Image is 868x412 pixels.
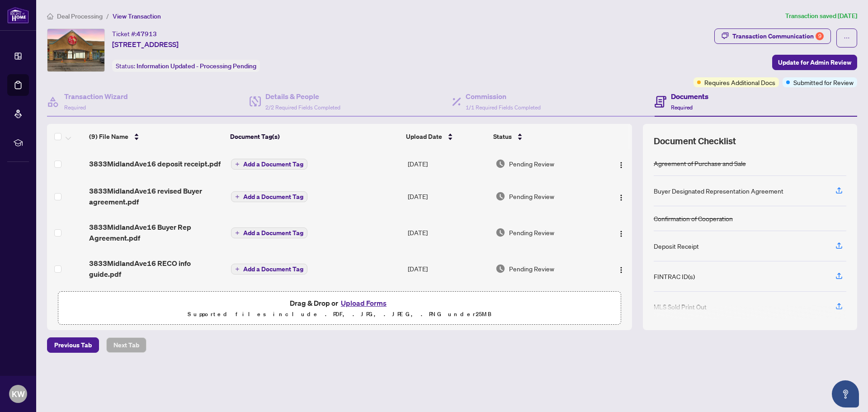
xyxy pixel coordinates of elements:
[618,266,625,274] img: Logo
[495,264,505,274] img: Document Status
[57,12,103,20] span: Deal Processing
[778,55,851,70] span: Update for Admin Review
[704,77,775,87] span: Requires Additional Docs
[654,271,695,281] div: FINTRAC ID(s)
[231,264,307,275] button: Add a Document Tag
[235,231,240,235] span: plus
[89,185,223,207] span: 3833MidlandAve16 revised Buyer agreement.pdf
[106,11,109,21] li: /
[509,227,554,237] span: Pending Review
[466,91,541,102] h4: Commission
[509,264,554,274] span: Pending Review
[243,194,303,200] span: Add a Document Tag
[714,28,831,44] button: Transaction Communication9
[265,104,340,111] span: 2/2 Required Fields Completed
[226,124,403,149] th: Document Tag(s)
[671,104,693,111] span: Required
[243,266,303,272] span: Add a Document Tag
[614,225,628,240] button: Logo
[89,222,223,243] span: 3833MidlandAve16 Buyer Rep Agreement.pdf
[235,162,240,166] span: plus
[493,132,512,142] span: Status
[47,29,104,71] img: IMG-E12027840_1.jpg
[816,32,824,40] div: 9
[772,55,857,70] button: Update for Admin Review
[235,267,240,271] span: plus
[654,158,746,168] div: Agreement of Purchase and Sale
[404,178,492,214] td: [DATE]
[290,297,389,309] span: Drag & Drop or
[54,338,92,352] span: Previous Tab
[406,132,442,142] span: Upload Date
[466,104,541,111] span: 1/1 Required Fields Completed
[64,309,615,320] p: Supported files include .PDF, .JPG, .JPEG, .PNG under 25 MB
[404,214,492,251] td: [DATE]
[47,13,53,19] span: home
[495,227,505,237] img: Document Status
[243,161,303,167] span: Add a Document Tag
[265,91,340,102] h4: Details & People
[832,380,859,407] button: Open asap
[137,30,157,38] span: 47913
[402,124,490,149] th: Upload Date
[404,149,492,178] td: [DATE]
[106,337,146,353] button: Next Tab
[235,194,240,199] span: plus
[7,7,29,24] img: logo
[495,191,505,201] img: Document Status
[64,91,128,102] h4: Transaction Wizard
[404,251,492,287] td: [DATE]
[495,159,505,169] img: Document Status
[112,60,260,72] div: Status:
[844,35,850,41] span: ellipsis
[231,158,307,170] button: Add a Document Tag
[618,161,625,169] img: Logo
[338,297,389,309] button: Upload Forms
[509,159,554,169] span: Pending Review
[654,241,699,251] div: Deposit Receipt
[732,29,824,43] div: Transaction Communication
[490,124,599,149] th: Status
[89,258,223,279] span: 3833MidlandAve16 RECO info guide.pdf
[614,261,628,276] button: Logo
[618,194,625,201] img: Logo
[243,230,303,236] span: Add a Document Tag
[47,337,99,353] button: Previous Tab
[112,39,179,50] span: [STREET_ADDRESS]
[785,11,857,21] article: Transaction saved [DATE]
[654,213,733,223] div: Confirmation of Cooperation
[112,28,157,39] div: Ticket #:
[89,158,221,169] span: 3833MidlandAve16 deposit receipt.pdf
[614,189,628,204] button: Logo
[231,227,307,238] button: Add a Document Tag
[793,77,854,87] span: Submitted for Review
[231,159,307,170] button: Add a Document Tag
[89,132,128,142] span: (9) File Name
[654,135,736,147] span: Document Checklist
[137,62,256,70] span: Information Updated - Processing Pending
[231,191,307,202] button: Add a Document Tag
[85,124,226,149] th: (9) File Name
[509,191,554,201] span: Pending Review
[654,302,707,312] div: MLS Sold Print Out
[614,156,628,171] button: Logo
[113,12,161,20] span: View Transaction
[654,186,783,196] div: Buyer Designated Representation Agreement
[618,230,625,237] img: Logo
[12,388,25,400] span: KW
[64,104,86,111] span: Required
[671,91,708,102] h4: Documents
[58,292,621,325] span: Drag & Drop orUpload FormsSupported files include .PDF, .JPG, .JPEG, .PNG under25MB
[231,227,307,239] button: Add a Document Tag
